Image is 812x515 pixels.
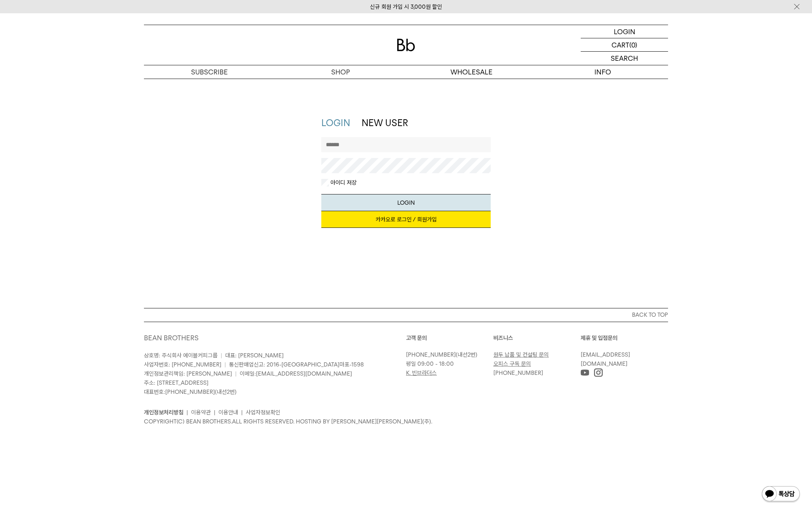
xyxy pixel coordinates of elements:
[406,350,490,359] p: (내선2번)
[144,389,237,395] span: 대표번호: (내선2번)
[246,409,280,416] a: 사업자정보확인
[144,361,221,368] span: 사업자번호: [PHONE_NUMBER]
[406,65,537,79] p: WHOLESALE
[406,333,493,343] p: 고객 문의
[406,351,456,358] a: [PHONE_NUMBER]
[144,352,218,359] span: 상호명: 주식회사 에이블커피그룹
[397,39,415,51] img: 로고
[144,334,199,342] a: BEAN BROTHERS
[362,117,408,128] a: NEW USER
[186,408,188,417] li: |
[581,38,668,52] a: CART (0)
[321,211,491,228] a: 카카오로 로그인 / 회원가입
[493,333,581,343] p: 비즈니스
[406,370,437,376] a: K. 빈브라더스
[611,52,638,65] p: SEARCH
[537,65,668,79] p: INFO
[629,38,637,51] p: (0)
[144,370,232,377] span: 개인정보관리책임: [PERSON_NAME]
[611,38,629,51] p: CART
[235,370,237,377] span: |
[240,370,352,377] span: 이메일:
[229,361,364,368] span: 통신판매업신고: 2016-[GEOGRAPHIC_DATA]마포-1598
[761,485,801,504] img: 카카오톡 채널 1:1 채팅 버튼
[256,370,352,377] a: [EMAIL_ADDRESS][DOMAIN_NAME]
[241,408,243,417] li: |
[225,352,284,359] span: 대표: [PERSON_NAME]
[224,361,226,368] span: |
[144,379,209,386] span: 주소: [STREET_ADDRESS]
[370,3,442,10] a: 신규 회원 가입 시 3,000원 할인
[218,409,238,416] a: 이용안내
[493,360,531,367] a: 오피스 구독 문의
[581,351,630,367] a: [EMAIL_ADDRESS][DOMAIN_NAME]
[614,25,635,38] p: LOGIN
[493,370,543,376] a: [PHONE_NUMBER]
[144,417,668,426] p: COPYRIGHT(C) BEAN BROTHERS. ALL RIGHTS RESERVED. HOSTING BY [PERSON_NAME][PERSON_NAME](주).
[581,333,668,343] p: 제휴 및 입점문의
[214,408,215,417] li: |
[144,65,275,79] a: SUBSCRIBE
[221,352,222,359] span: |
[493,351,549,358] a: 원두 납품 및 컨설팅 문의
[406,359,490,368] p: 평일 09:00 - 18:00
[165,389,215,395] a: [PHONE_NUMBER]
[329,179,357,186] label: 아이디 저장
[321,117,350,128] a: LOGIN
[191,409,211,416] a: 이용약관
[321,194,491,211] button: LOGIN
[275,65,406,79] a: SHOP
[144,409,183,416] a: 개인정보처리방침
[581,25,668,38] a: LOGIN
[144,308,668,322] button: BACK TO TOP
